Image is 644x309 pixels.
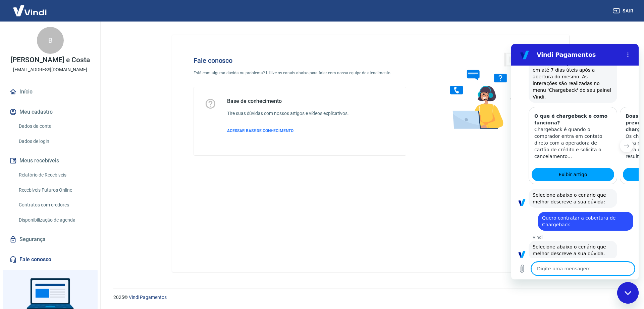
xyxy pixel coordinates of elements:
[16,198,92,212] a: Contratos com credores
[8,153,92,168] button: Meus recebíveis
[31,170,118,184] span: Quero contratar a cobertura de Chargeback
[511,44,639,279] iframe: Janela de mensagens
[37,27,64,54] div: B
[21,191,127,196] p: Vindi
[8,232,92,247] a: Segurança
[227,128,349,134] a: ACESSAR BASE DE CONHECIMENTO
[617,282,639,304] iframe: Botão para abrir a janela de mensagens, conversa em andamento
[16,134,92,148] a: Dados de login
[113,294,628,301] p: 2025 ©
[21,199,102,213] span: Selecione abaixo o cenário que melhor descreve a sua dúvida.
[21,148,102,161] span: Selecione abaixo o cenário que melhor descreve a sua dúvida:
[11,56,90,64] p: [PERSON_NAME] e Costa
[114,89,192,116] p: Os chargebacks representam uma preocupação significativa para os lojistas, pois podem resultar em...
[227,128,293,133] span: ACESSAR BASE DE CONHECIMENTO
[16,183,92,197] a: Recebíveis Futuros Online
[4,218,17,231] button: Carregar arquivo
[16,213,92,227] a: Disponibilização de agenda
[129,295,167,300] a: Vindi Pagamentos
[8,84,92,99] a: Início
[612,5,636,17] button: Sair
[8,252,92,267] a: Fale conosco
[13,66,87,73] p: [EMAIL_ADDRESS][DOMAIN_NAME]
[8,0,52,21] img: Vindi
[114,69,192,89] h3: Boas Práticas e Como se prevenir em relação a chargebacks?
[194,56,406,65] h4: Fale conosco
[112,124,194,137] a: Exibir artigo: 'Boas Práticas e Como se prevenir em relação a chargebacks?'
[16,168,92,182] a: Relatório de Recebíveis
[194,70,406,76] p: Está com alguma dúvida ou problema? Utilize os canais abaixo para falar com nossa equipe de atend...
[437,46,539,136] img: Fale conosco
[227,98,349,105] h5: Base de conhecimento
[8,105,92,119] button: Meu cadastro
[227,110,349,117] h6: Tire suas dúvidas com nossos artigos e vídeos explicativos.
[16,119,92,133] a: Dados da conta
